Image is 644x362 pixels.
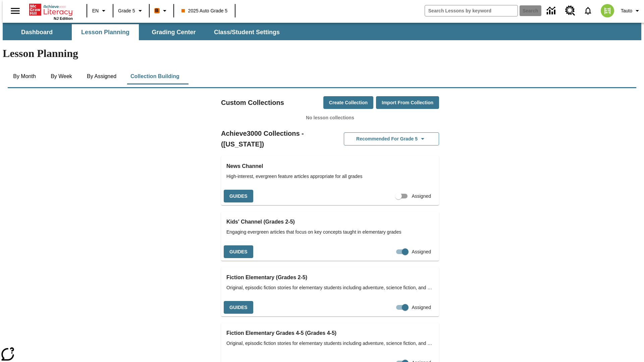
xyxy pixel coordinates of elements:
[3,47,641,60] h1: Lesson Planning
[226,173,434,180] span: High-interest, evergreen feature articles appropriate for all grades
[221,114,439,121] p: No lesson collections
[29,2,73,20] div: Home
[152,5,171,17] button: Boost Class color is orange. Change class color
[226,273,434,282] h3: Fiction Elementary (Grades 2-5)
[618,5,644,17] button: Profile/Settings
[226,284,434,291] span: Original, episodic fiction stories for elementary students including adventure, science fiction, ...
[543,2,561,20] a: Data Center
[8,68,41,84] button: By Month
[115,5,147,17] button: Grade: Grade 5, Select a grade
[72,24,139,40] button: Lesson Planning
[226,340,434,347] span: Original, episodic fiction stories for elementary students including adventure, science fiction, ...
[226,229,434,236] span: Engaging evergreen articles that focus on key concepts taught in elementary grades
[597,2,618,19] button: Select a new avatar
[412,304,431,311] span: Assigned
[29,3,73,16] a: Home
[92,7,99,14] span: EN
[601,4,614,17] img: avatar image
[226,217,434,227] h3: Kids' Channel (Grades 2-5)
[45,68,78,84] button: By Week
[412,193,431,200] span: Assigned
[224,245,253,258] button: Guides
[425,5,518,16] input: search field
[3,24,286,40] div: SubNavbar
[54,16,73,20] span: NJ Edition
[579,2,597,19] a: Notifications
[181,7,228,14] span: 2025 Auto Grade 5
[3,24,70,40] button: Dashboard
[323,96,373,109] button: Create Collection
[376,96,439,109] button: Import from Collection
[621,7,632,14] span: Tauto
[3,23,641,40] div: SubNavbar
[561,2,579,20] a: Resource Center, Will open in new tab
[221,128,330,149] h2: Achieve3000 Collections - ([US_STATE])
[224,301,253,314] button: Guides
[152,28,196,36] span: Grading Center
[412,248,431,255] span: Assigned
[118,7,135,14] span: Grade 5
[221,97,284,108] h2: Custom Collections
[226,328,434,338] h3: Fiction Elementary Grades 4-5 (Grades 4-5)
[89,5,111,17] button: Language: EN, Select a language
[155,6,159,15] span: B
[82,68,122,84] button: By Assigned
[224,190,253,203] button: Guides
[21,28,53,36] span: Dashboard
[344,132,439,145] button: Recommended for Grade 5
[125,68,185,84] button: Collection Building
[5,1,25,21] button: Open side menu
[81,28,129,36] span: Lesson Planning
[214,28,280,36] span: Class/Student Settings
[209,24,285,40] button: Class/Student Settings
[226,162,434,171] h3: News Channel
[140,24,207,40] button: Grading Center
